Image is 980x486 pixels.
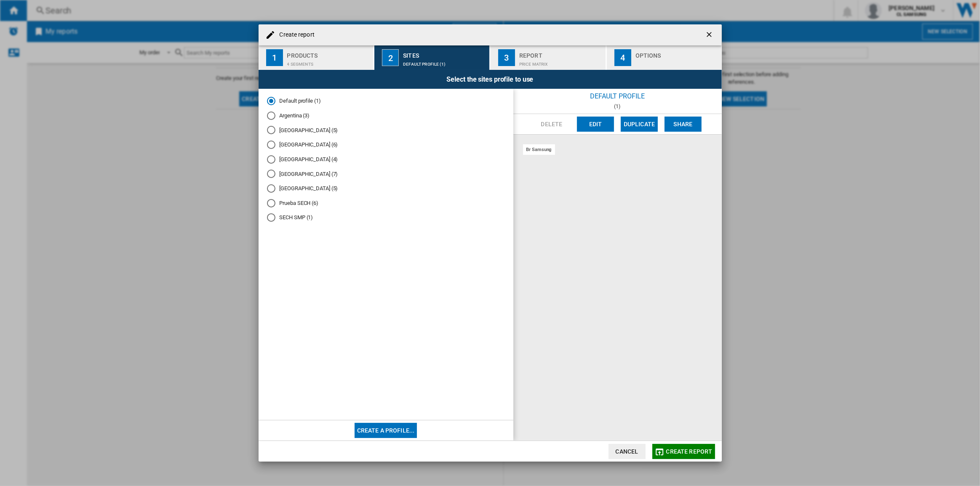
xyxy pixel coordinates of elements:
button: Cancel [609,444,646,459]
md-radio-button: SECH SMP (1) [267,214,505,222]
div: 4 [614,49,631,66]
div: br samsung [523,144,555,155]
div: Default profile [513,89,722,104]
div: (1) [513,104,722,109]
button: Delete [533,117,570,132]
div: Sites [403,49,486,58]
button: 2 Sites Default profile (1) [374,45,490,70]
div: Default profile (1) [403,58,486,66]
md-radio-button: Colombia (4) [267,155,505,163]
span: Create report [666,448,713,455]
md-radio-button: Peru (5) [267,185,505,193]
div: Select the sites profile to use [259,70,722,89]
button: Create report [652,444,715,459]
div: Products [287,49,370,58]
md-radio-button: Default profile (1) [267,97,505,105]
button: getI18NText('BUTTONS.CLOSE_DIALOG') [702,27,718,43]
div: 4 segments [287,58,370,66]
md-radio-button: Mexico (7) [267,170,505,178]
md-radio-button: Brazil (5) [267,126,505,134]
button: 1 Products 4 segments [259,45,374,70]
button: Duplicate [621,117,658,132]
button: 4 Options [607,45,722,70]
h4: Create report [275,31,315,39]
md-radio-button: Argentina (3) [267,112,505,120]
div: Report [519,49,602,58]
ng-md-icon: getI18NText('BUTTONS.CLOSE_DIALOG') [705,30,715,40]
div: Options [636,49,718,58]
md-radio-button: Chile (6) [267,141,505,149]
button: Create a profile... [355,423,417,438]
div: 3 [498,49,515,66]
button: Edit [577,117,614,132]
button: Share [665,117,702,132]
div: 2 [382,49,399,66]
button: 3 Report Price Matrix [491,45,606,70]
md-radio-button: Prueba SECH (6) [267,199,505,207]
div: Price Matrix [519,58,602,66]
div: 1 [266,49,283,66]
